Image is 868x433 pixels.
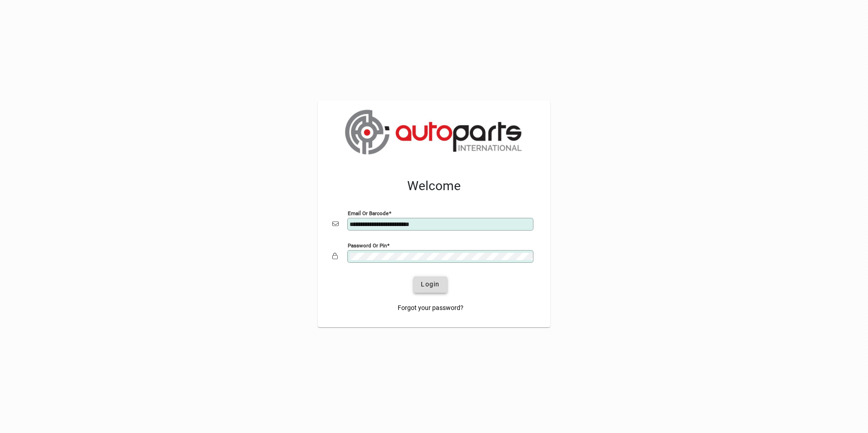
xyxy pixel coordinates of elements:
[398,303,464,313] span: Forgot your password?
[414,276,447,293] button: Login
[394,300,467,316] a: Forgot your password?
[348,210,389,216] mat-label: Email or Barcode
[348,242,387,248] mat-label: Password or Pin
[332,178,536,194] h2: Welcome
[421,280,439,289] span: Login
